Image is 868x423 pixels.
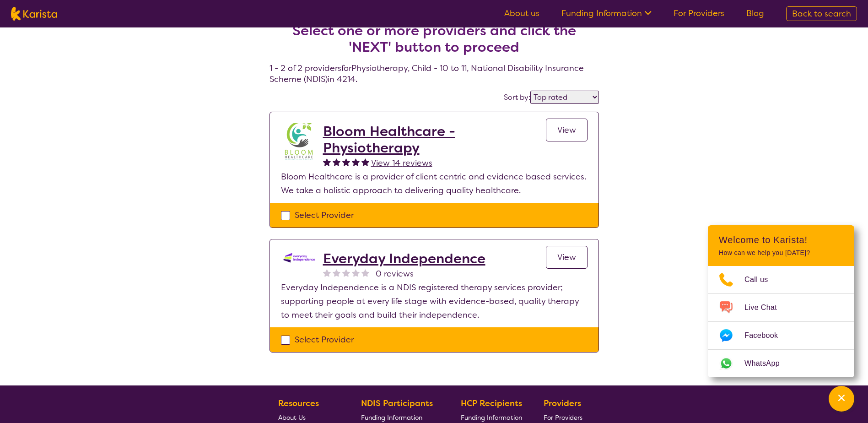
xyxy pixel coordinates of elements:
[280,22,588,55] h2: Select one or more providers and click the 'NEXT' button to proceed
[333,158,340,166] img: fullstar
[278,413,306,422] span: About Us
[333,269,340,277] img: nonereviewstar
[557,252,576,263] span: View
[11,7,57,21] img: Karista logo
[352,269,360,277] img: nonereviewstar
[281,281,588,322] p: Everyday Independence is a NDIS registered therapy services provider; supporting people at every ...
[342,158,350,166] img: fullstar
[744,357,791,370] span: WhatsApp
[557,125,576,136] span: View
[504,92,530,102] label: Sort by:
[746,8,764,19] a: Blog
[744,329,789,342] span: Facebook
[546,246,588,269] a: View
[708,266,854,377] ul: Choose channel
[361,413,422,422] span: Funding Information
[674,8,724,19] a: For Providers
[719,249,843,257] p: How can we help you [DATE]?
[708,350,854,377] a: Web link opens in a new tab.
[281,250,318,265] img: kdssqoqrr0tfqzmv8ac0.png
[342,269,350,277] img: nonereviewstar
[786,6,857,21] a: Back to search
[371,157,432,168] span: View 14 reviews
[323,269,331,277] img: nonereviewstar
[361,269,369,277] img: nonereviewstar
[504,8,539,19] a: About us
[744,273,779,287] span: Call us
[323,123,546,156] a: Bloom Healthcare - Physiotherapy
[719,234,843,245] h2: Welcome to Karista!
[829,386,854,412] button: Channel Menu
[461,413,522,422] span: Funding Information
[744,301,788,315] span: Live Chat
[792,8,851,19] span: Back to search
[546,119,588,141] a: View
[708,225,854,377] div: Channel Menu
[544,413,582,422] span: For Providers
[323,250,485,267] a: Everyday Independence
[278,398,319,409] b: Resources
[361,398,433,409] b: NDIS Participants
[544,398,581,409] b: Providers
[352,158,360,166] img: fullstar
[461,398,522,409] b: HCP Recipients
[361,158,369,166] img: fullstar
[281,170,588,197] p: Bloom Healthcare is a provider of client centric and evidence based services. We take a holistic ...
[323,158,331,166] img: fullstar
[281,123,318,160] img: nlunmdoklscguhneplkn.jpg
[376,267,414,281] span: 0 reviews
[561,8,652,19] a: Funding Information
[371,156,432,170] a: View 14 reviews
[270,0,599,85] h4: 1 - 2 of 2 providers for Physiotherapy , Child - 10 to 11 , National Disability Insurance Scheme ...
